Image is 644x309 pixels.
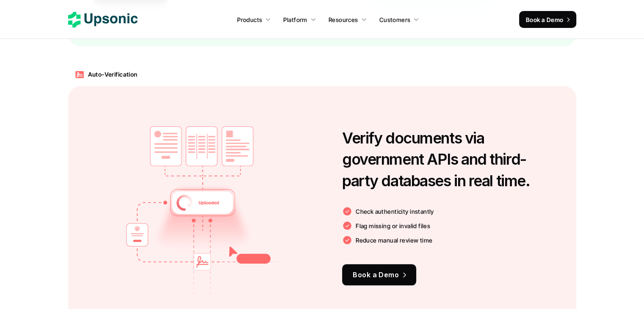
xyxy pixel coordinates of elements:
p: Customers [379,15,411,24]
p: Book a Demo [526,15,564,24]
p: Check authenticity instantly [356,207,434,216]
p: Reduce manual review time [356,236,433,245]
p: Flag missing or invalid files [356,221,430,230]
p: Auto-Verification [88,70,138,79]
h3: Verify documents via government APIs and third-party databases in real time. [342,127,551,191]
a: Book a Demo [342,264,416,285]
a: Products [232,12,276,27]
p: Products [237,15,262,24]
p: Platform [283,15,307,24]
p: Resources [329,15,358,24]
p: Book a Demo [353,269,399,281]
